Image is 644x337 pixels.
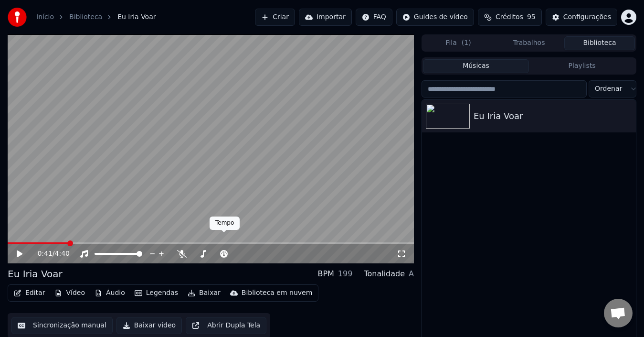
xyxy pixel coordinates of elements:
button: Vídeo [51,286,89,300]
nav: breadcrumb [36,12,156,22]
div: Tempo [210,217,240,230]
div: 199 [338,268,353,280]
button: Fila [423,36,494,50]
button: Sincronização manual [11,317,113,334]
div: Bate-papo aberto [604,299,633,327]
span: Ordenar [595,84,622,94]
button: Editar [10,286,49,300]
button: Criar [255,9,295,26]
button: Baixar [184,286,224,300]
div: Eu Iria Voar [474,109,632,123]
button: Configurações [546,9,617,26]
div: Tonalidade [364,268,405,280]
button: Baixar vídeo [116,317,182,334]
span: 95 [527,12,536,22]
span: 4:40 [55,249,70,259]
button: Áudio [91,286,129,300]
span: 0:41 [37,249,52,259]
button: Créditos95 [478,9,542,26]
div: Configurações [563,12,611,22]
button: Trabalhos [494,36,564,50]
a: Início [36,12,54,22]
span: ( 1 ) [462,38,471,48]
button: Legendas [131,286,182,300]
div: BPM [317,268,334,280]
button: Guides de vídeo [396,9,474,26]
button: Músicas [423,59,529,73]
button: Biblioteca [564,36,635,50]
a: Biblioteca [69,12,102,22]
img: youka [8,8,27,27]
span: Créditos [496,12,523,22]
button: FAQ [356,9,392,26]
button: Playlists [529,59,635,73]
div: A [409,268,414,280]
span: Eu Iria Voar [117,12,156,22]
button: Abrir Dupla Tela [186,317,266,334]
div: Eu Iria Voar [8,267,63,281]
div: / [37,249,60,259]
div: Biblioteca em nuvem [242,288,313,298]
button: Importar [299,9,352,26]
